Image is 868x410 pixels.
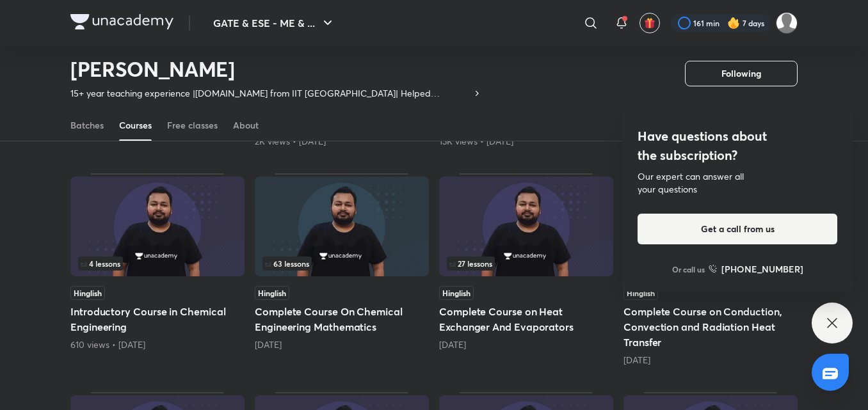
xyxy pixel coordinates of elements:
[721,262,803,276] h6: [PHONE_NUMBER]
[233,119,259,132] div: About
[638,170,837,196] div: Our expert can answer all your questions
[776,12,798,34] img: pradhap B
[70,14,173,33] a: Company Logo
[447,256,606,271] div: left
[772,127,853,196] img: yH5BAEAAAAALAAAAAABAAEAAAIBRAA7
[255,173,429,367] div: Complete Course On Chemical Engineering Mathematics
[644,17,655,29] img: avatar
[447,256,606,271] div: infocontainer
[70,14,173,29] img: Company Logo
[119,110,152,141] a: Courses
[70,110,104,141] a: Batches
[638,127,837,165] h4: Have questions about the subscription?
[439,338,613,351] div: 11 months ago
[78,256,237,271] div: infosection
[70,173,245,367] div: Introductory Course in Chemical Engineering
[439,177,613,276] img: Thumbnail
[449,260,492,267] span: 27 lessons
[70,87,472,100] p: 15+ year teaching experience |[DOMAIN_NAME] from IIT [GEOGRAPHIC_DATA]| Helped thousands of stude...
[447,256,606,271] div: infosection
[255,338,429,351] div: 9 months ago
[78,256,237,271] div: infocontainer
[639,13,660,33] button: avatar
[265,260,309,267] span: 63 lessons
[70,338,245,351] div: 610 views • 8 months ago
[262,256,421,271] div: infocontainer
[70,56,482,82] h2: [PERSON_NAME]
[81,260,120,267] span: 4 lessons
[672,264,705,275] p: Or call us
[638,214,837,244] button: Get a call from us
[70,286,105,300] span: Hinglish
[255,304,429,335] h5: Complete Course On Chemical Engineering Mathematics
[727,17,740,29] img: streak
[205,10,343,36] button: GATE & ESE - ME & ...
[255,286,289,300] span: Hinglish
[167,119,218,132] div: Free classes
[167,110,218,141] a: Free classes
[70,119,104,132] div: Batches
[439,173,613,367] div: Complete Course on Heat Exchanger And Evaporators
[623,286,658,300] span: Hinglish
[262,256,421,271] div: infosection
[623,354,798,367] div: 1 year ago
[623,304,798,350] h5: Complete Course on Conduction, Convection and Radiation Heat Transfer
[233,110,259,141] a: About
[255,177,429,276] img: Thumbnail
[439,304,613,335] h5: Complete Course on Heat Exchanger And Evaporators
[70,304,245,335] h5: Introductory Course in Chemical Engineering
[262,256,421,271] div: left
[439,286,474,300] span: Hinglish
[721,67,761,80] span: Following
[119,119,152,132] div: Courses
[78,256,237,271] div: left
[685,61,798,86] button: Following
[70,177,245,276] img: Thumbnail
[709,262,803,276] a: [PHONE_NUMBER]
